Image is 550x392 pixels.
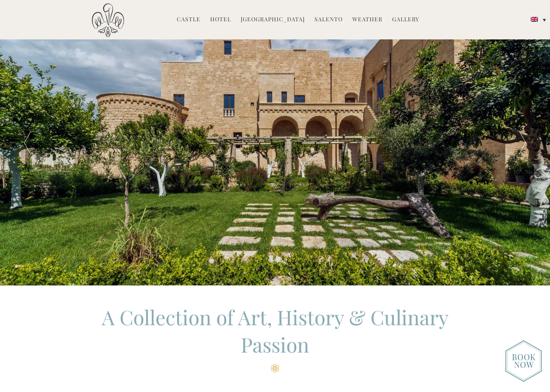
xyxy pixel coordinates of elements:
[505,340,542,382] img: new-booknow.png
[531,17,538,22] img: English
[352,15,383,25] a: Weather
[92,3,124,37] img: Castello di Ugento
[177,15,201,25] a: Castle
[102,304,449,358] span: A Collection of Art, History & Culinary Passion
[241,15,305,25] a: [GEOGRAPHIC_DATA]
[392,15,419,25] a: Gallery
[314,15,343,25] a: Salento
[210,15,231,25] a: Hotel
